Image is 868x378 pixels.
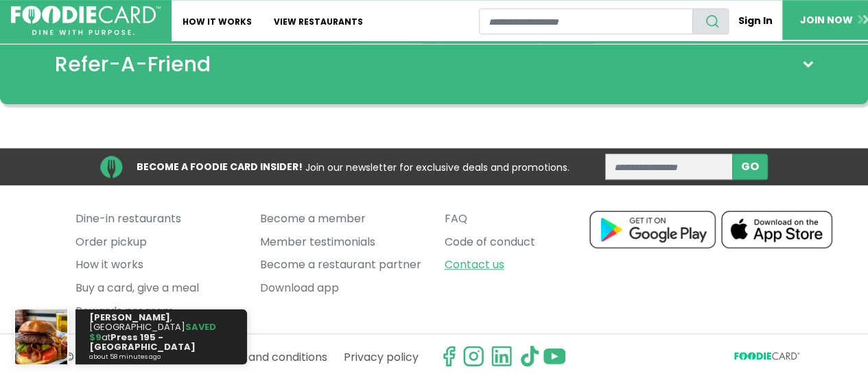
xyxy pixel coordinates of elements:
[445,254,609,277] a: Contact us
[11,5,161,36] img: FoodieCard; Eat, Drink, Save, Donate
[89,331,196,353] strong: Press 195 - [GEOGRAPHIC_DATA]
[445,231,609,254] a: Code of conduct
[260,276,424,300] a: Download app
[75,207,239,231] a: Dine-in restaurants
[89,311,170,324] strong: [PERSON_NAME]
[260,207,424,231] a: Become a member
[305,160,570,174] span: Join our newsletter for exclusive deals and promotions.
[732,154,768,180] button: subscribe
[75,231,239,254] a: Order pickup
[445,207,609,231] a: FAQ
[89,320,216,343] strong: SAVED $
[438,345,460,367] svg: check us out on facebook
[344,345,419,369] a: Privacy policy
[260,231,424,254] a: Member testimonials
[137,160,303,174] strong: BECOME A FOODIE CARD INSIDER!
[734,352,803,365] svg: FoodieCard
[543,345,565,367] img: youtube.svg
[75,276,239,300] a: Buy a card, give a meal
[89,354,229,361] small: about 58 minutes ago
[519,345,541,367] img: tiktok.svg
[211,345,327,369] a: Terms and conditions
[89,313,233,361] p: , [GEOGRAPHIC_DATA] at
[260,254,424,277] a: Become a restaurant partner
[15,309,67,364] img: Webhook
[692,8,729,34] button: search
[75,254,239,277] a: How it works
[491,345,513,367] img: linkedin.svg
[55,52,211,77] h2: Refer-A-Friend
[95,331,102,344] strong: 9
[479,8,692,34] input: restaurant search
[729,8,782,34] a: Sign In
[75,300,239,323] a: Rewards program
[605,154,733,180] input: enter email address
